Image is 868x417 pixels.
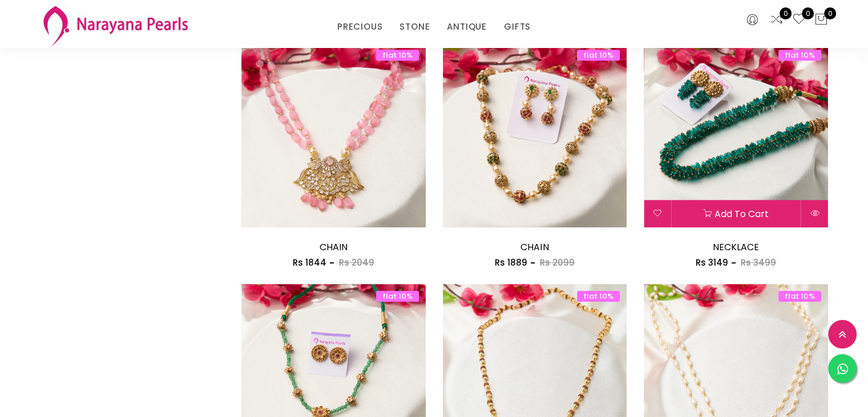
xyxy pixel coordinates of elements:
a: ANTIQUE [447,18,487,35]
span: 0 [802,7,814,19]
a: NECKLACE [713,240,759,254]
span: flat 10% [577,50,620,61]
a: GIFTS [504,18,531,35]
span: flat 10% [778,50,821,61]
a: CHAIN [320,240,348,254]
button: Quick View [801,200,828,227]
button: 0 [814,13,828,27]
span: flat 10% [376,291,419,302]
button: Add to wishlist [644,200,671,227]
a: STONE [399,18,430,35]
span: Rs 3499 [741,256,776,268]
span: Rs 2099 [540,256,575,268]
span: Rs 3149 [696,256,728,268]
span: Rs 1889 [495,256,527,268]
span: flat 10% [778,291,821,302]
button: Add to cart [671,200,801,227]
span: Rs 2049 [339,256,374,268]
span: Rs 1844 [293,256,326,268]
a: PRECIOUS [337,18,382,35]
a: 0 [770,13,784,27]
span: 0 [824,7,836,19]
span: 0 [780,7,792,19]
a: 0 [792,13,806,27]
a: CHAIN [520,240,548,254]
span: flat 10% [376,50,419,61]
span: flat 10% [577,291,620,302]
